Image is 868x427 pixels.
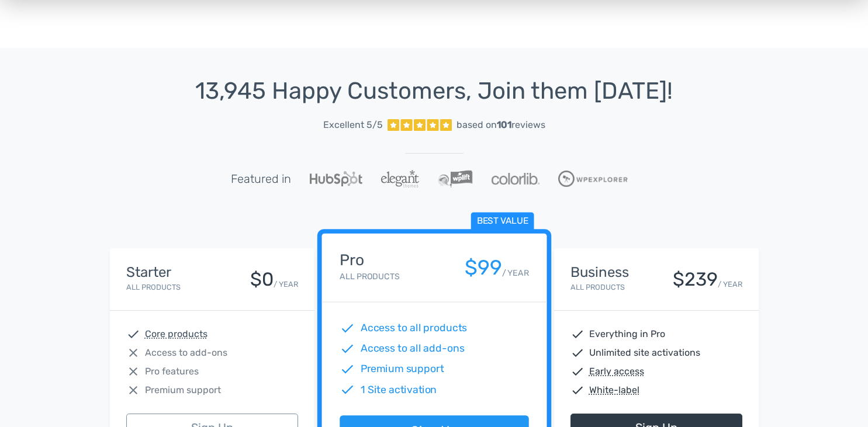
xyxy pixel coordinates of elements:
[310,171,362,186] img: Hubspot
[340,341,355,356] span: check
[457,118,545,132] div: based on reviews
[464,256,502,279] div: $99
[589,346,700,360] span: Unlimited site activations
[502,267,528,279] small: / YEAR
[340,321,355,336] span: check
[381,170,419,188] img: ElegantThemes
[340,252,399,269] h4: Pro
[340,362,355,377] span: check
[570,346,585,360] span: check
[438,170,472,188] img: WPLift
[340,272,399,282] small: All Products
[110,113,759,137] a: Excellent 5/5 based on101reviews
[492,173,540,185] img: Colorlib
[673,269,718,290] div: $239
[145,383,221,397] span: Premium support
[126,327,140,341] span: check
[570,364,585,379] span: check
[323,118,383,132] span: Excellent 5/5
[360,321,467,336] span: Access to all products
[570,327,585,341] span: check
[360,382,437,397] span: 1 Site activation
[110,78,759,104] h1: 13,945 Happy Customers, Join them [DATE]!
[145,327,208,341] abbr: Core products
[558,171,628,187] img: WPExplorer
[471,213,534,231] span: Best value
[570,383,585,397] span: check
[589,327,665,341] span: Everything in Pro
[340,382,355,397] span: check
[126,383,140,397] span: close
[589,383,639,397] abbr: White-label
[570,265,629,280] h4: Business
[360,362,444,377] span: Premium support
[145,346,227,360] span: Access to add-ons
[589,364,644,379] abbr: Early access
[497,119,511,130] strong: 101
[126,346,140,360] span: close
[126,265,181,280] h4: Starter
[250,269,274,290] div: $0
[126,364,140,379] span: close
[570,283,625,291] small: All Products
[126,283,181,291] small: All Products
[231,172,291,185] h5: Featured in
[360,341,464,356] span: Access to all add-ons
[718,279,742,290] small: / YEAR
[274,279,298,290] small: / YEAR
[145,364,199,379] span: Pro features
